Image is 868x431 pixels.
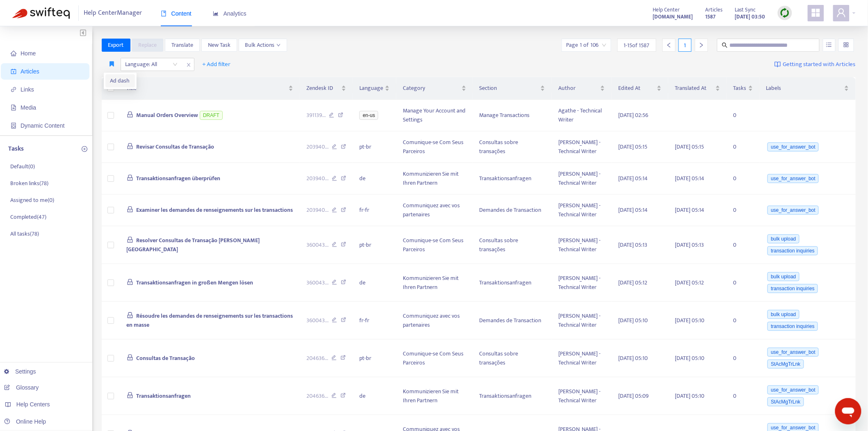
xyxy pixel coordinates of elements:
td: pt-br [353,226,396,264]
span: [DATE] 02:56 [618,110,648,120]
div: 1 [678,39,692,52]
span: lock [127,279,133,285]
a: Settings [4,368,36,375]
span: account-book [11,69,16,74]
strong: [DOMAIN_NAME] [653,12,693,21]
span: area-chart [213,11,219,16]
td: 0 [727,377,760,415]
span: + Add filter [203,60,231,69]
button: Translate [165,39,200,52]
td: 0 [727,131,760,163]
td: 0 [727,195,760,226]
td: de [353,163,396,195]
img: image-link [774,61,781,68]
span: Help Center [653,5,680,14]
td: Comunique-se Com Seus Parceiros [396,131,473,163]
span: use_for_answer_bot [767,385,819,394]
p: Tasks [8,144,24,154]
span: unordered-list [826,42,832,48]
span: Ad dash [110,76,130,85]
span: Author [558,84,598,93]
span: 204636 ... [306,354,328,363]
span: search [722,42,728,48]
span: lock [127,236,133,243]
p: Broken links ( 78 ) [10,179,48,188]
span: [DATE] 05:12 [618,278,647,287]
span: Bulk Actions [245,41,281,50]
th: Translated At [668,77,726,100]
td: pt-br [353,131,396,163]
span: bulk upload [767,234,799,243]
span: Examiner les demandes de renseignements sur les transactions [136,205,293,215]
span: container [11,123,16,128]
span: [DATE] 05:15 [675,142,704,151]
span: 360043 ... [306,278,329,287]
span: lock [127,111,133,118]
td: pt-br [353,339,396,377]
td: Communiquez avec vos partenaires [396,195,473,226]
span: Export [108,41,124,50]
strong: 1587 [706,12,716,21]
td: Consultas sobre transações [473,131,552,163]
span: Last Sync [735,5,756,14]
p: Assigned to me ( 0 ) [10,196,54,204]
img: Swifteq [12,7,70,19]
span: use_for_answer_bot [767,174,819,183]
span: [DATE] 05:10 [618,353,648,363]
th: Tasks [727,77,760,100]
span: Articles [706,5,723,14]
span: user [836,8,846,18]
a: Getting started with Articles [774,58,856,71]
p: All tasks ( 78 ) [10,229,39,238]
td: 0 [727,100,760,131]
span: lock [127,174,133,181]
th: Language [353,77,396,100]
span: Résoudre les demandes de renseignements sur les transactions en masse [127,311,293,330]
span: Help Center Manager [84,5,142,21]
button: unordered-list [823,39,836,52]
a: Online Help [4,418,46,425]
span: StAcMgTrLnk [767,360,804,369]
td: Manage Transactions [473,100,552,131]
span: [DATE] 05:15 [618,142,647,151]
td: Transaktionsanfragen [473,377,552,415]
span: appstore [811,8,821,18]
span: use_for_answer_bot [767,206,819,215]
span: Language [359,84,383,93]
td: 0 [727,226,760,264]
span: [DATE] 05:12 [675,278,704,287]
span: transaction inquiries [767,284,818,293]
span: DRAFT [200,111,223,120]
span: Home [21,50,36,57]
span: Dynamic Content [21,122,64,129]
span: 360043 ... [306,241,329,250]
span: Transaktionsanfragen [136,391,191,401]
td: [PERSON_NAME] - Technical Writer [552,226,612,264]
span: Labels [766,84,843,93]
span: 391139 ... [306,111,326,120]
td: Kommunizieren Sie mit Ihren Partnern [396,264,473,302]
td: fr-fr [353,195,396,226]
td: 0 [727,302,760,339]
th: Author [552,77,612,100]
span: Revisar Consultas de Transação [136,142,214,151]
button: + Add filter [196,58,237,71]
td: fr-fr [353,302,396,339]
strong: [DATE] 03:50 [735,12,765,21]
td: Comunique-se Com Seus Parceiros [396,226,473,264]
td: [PERSON_NAME] - Technical Writer [552,377,612,415]
td: [PERSON_NAME] - Technical Writer [552,195,612,226]
button: New Task [201,39,237,52]
span: 203940 ... [306,142,329,151]
button: Export [102,39,130,52]
span: [DATE] 05:13 [675,240,704,250]
span: [DATE] 05:14 [618,205,648,215]
span: Resolver Consultas de Transação [PERSON_NAME][GEOGRAPHIC_DATA] [127,236,260,254]
img: sync.dc5367851b00ba804db3.png [780,8,790,18]
span: [DATE] 05:14 [675,174,704,183]
th: Zendesk ID [300,77,353,100]
span: use_for_answer_bot [767,348,819,357]
span: Tasks [733,84,747,93]
td: Transaktionsanfragen [473,163,552,195]
td: [PERSON_NAME] - Technical Writer [552,163,612,195]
